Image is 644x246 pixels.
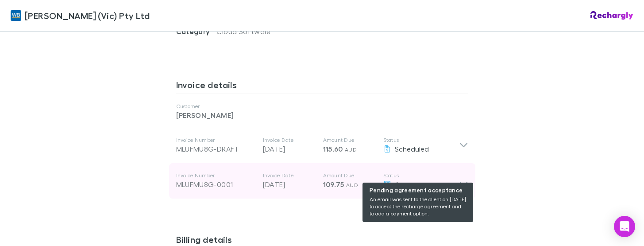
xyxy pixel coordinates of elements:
span: Category [176,27,217,36]
p: Invoice Date [263,137,316,144]
p: [DATE] [263,144,316,154]
p: Status [383,137,459,144]
p: Amount Due [323,172,376,179]
p: [PERSON_NAME] [176,110,468,121]
span: 115.60 [323,144,343,153]
div: Open Intercom Messenger [614,216,635,237]
img: William Buck (Vic) Pty Ltd's Logo [11,10,21,21]
p: Customer [176,103,468,110]
h3: Invoice details [176,79,468,94]
img: Rechargly Logo [590,11,633,20]
div: MLUFMU8G-0001 [176,179,256,190]
p: Invoice Number [176,137,256,144]
p: Amount Due [323,137,376,144]
span: AUD [346,182,358,188]
div: Invoice NumberMLUFMU8G-DRAFTInvoice Date[DATE]Amount Due115.60 AUDStatusScheduled [169,128,475,163]
p: Invoice Number [176,172,256,179]
p: Status [383,172,459,179]
span: 109.75 [323,180,344,189]
p: [DATE] [263,179,316,190]
span: Scheduled [395,144,429,153]
span: Agreement [395,180,431,188]
span: [PERSON_NAME] (Vic) Pty Ltd [25,9,150,22]
div: Invoice NumberMLUFMU8G-0001Invoice Date[DATE]Amount Due109.75 AUDStatus [169,163,475,199]
p: Invoice Date [263,172,316,179]
span: AUD [345,146,357,153]
div: MLUFMU8G-DRAFT [176,144,256,154]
